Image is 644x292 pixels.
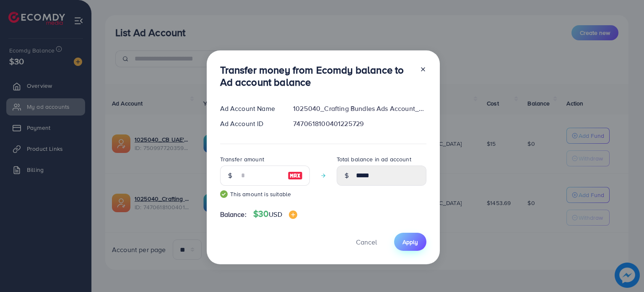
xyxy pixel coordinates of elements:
small: This amount is suitable [220,190,310,198]
img: image [288,171,303,181]
h4: $30 [253,209,297,219]
img: image [289,210,297,219]
button: Cancel [345,233,387,251]
img: guide [220,190,228,198]
div: Ad Account Name [213,104,287,113]
label: Total balance in ad account [337,155,411,163]
div: Ad Account ID [213,119,287,129]
span: USD [269,210,282,219]
h3: Transfer money from Ecomdy balance to Ad account balance [220,64,413,88]
span: Balance: [220,210,247,219]
button: Apply [394,233,426,251]
span: Cancel [356,237,377,247]
div: 1025040_Crafting Bundles Ads Account_1739388829774 [286,104,433,113]
label: Transfer amount [220,155,264,163]
div: 7470618100401225729 [286,119,433,129]
span: Apply [402,238,418,246]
